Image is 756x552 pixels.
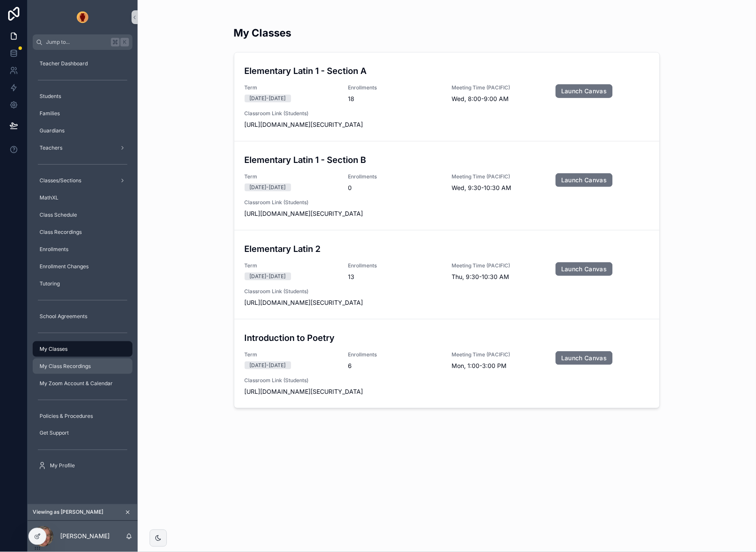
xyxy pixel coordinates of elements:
span: Enrollment Changes [40,263,89,270]
span: Classroom Link (Students) [245,199,546,206]
span: Viewing as [PERSON_NAME] [33,509,103,516]
span: My Zoom Account & Calendar [40,380,113,387]
a: Elementary Latin 1 - Section ATerm[DATE]-[DATE]Enrollments18Meeting Time (PACIFIC)Wed, 8:00-9:00 ... [234,52,660,141]
span: MathXL [40,194,58,201]
span: Families [40,110,60,117]
span: Get Support [40,430,69,437]
a: Families [33,106,132,121]
a: My Zoom Account & Calendar [33,376,132,391]
a: Enrollment Changes [33,259,132,274]
a: My Profile [33,458,132,474]
span: 0 [348,184,442,192]
a: Classes/Sections [33,173,132,188]
span: Enrollments [348,84,442,91]
span: Term [245,262,338,269]
span: Enrollments [348,262,442,269]
span: Term [245,351,338,358]
span: Classroom Link (Students) [245,377,546,384]
a: My Classes [33,341,132,357]
span: Term [245,84,338,91]
a: Launch Canvas [556,173,613,187]
span: Students [40,93,61,100]
a: Policies & Procedures [33,408,132,424]
a: Students [33,89,132,104]
h2: My Classes [234,26,292,40]
a: Elementary Latin 1 - Section BTerm[DATE]-[DATE]Enrollments0Meeting Time (PACIFIC)Wed, 9:30-10:30 ... [234,141,660,230]
span: Tutoring [40,280,60,287]
span: Meeting Time (PACIFIC) [452,84,545,91]
span: Meeting Time (PACIFIC) [452,262,545,269]
span: Thu, 9:30-10:30 AM [452,273,545,281]
a: Class Recordings [33,224,132,240]
div: [DATE]-[DATE] [250,184,286,191]
h3: Elementary Latin 1 - Section A [245,64,649,77]
span: 6 [348,362,442,370]
span: [URL][DOMAIN_NAME][SECURITY_DATA] [245,298,546,307]
a: Launch Canvas [556,351,613,365]
button: Jump to...K [33,34,132,50]
a: MathXL [33,190,132,205]
span: Classroom Link (Students) [245,110,546,117]
div: [DATE]-[DATE] [250,95,286,102]
p: [PERSON_NAME] [60,532,110,541]
span: Enrollments [348,173,442,180]
a: My Class Recordings [33,359,132,374]
a: Get Support [33,426,132,441]
a: Launch Canvas [556,262,613,276]
a: School Agreements [33,309,132,324]
h3: Introduction to Poetry [245,331,649,344]
span: Meeting Time (PACIFIC) [452,173,545,180]
span: Class Recordings [40,229,82,236]
span: Classroom Link (Students) [245,288,546,295]
h3: Elementary Latin 1 - Section B [245,153,649,166]
span: My Class Recordings [40,363,91,370]
h3: Elementary Latin 2 [245,242,649,255]
span: Mon, 1:00-3:00 PM [452,362,545,370]
div: scrollable content [28,50,138,485]
span: 13 [348,273,442,281]
span: Term [245,173,338,180]
a: Teacher Dashboard [33,56,132,71]
span: Enrollments [348,351,442,358]
span: Wed, 9:30-10:30 AM [452,184,545,192]
a: Launch Canvas [556,84,613,98]
a: Teachers [33,140,132,156]
span: Policies & Procedures [40,413,93,420]
div: [DATE]-[DATE] [250,273,286,280]
span: My Profile [50,463,75,469]
a: Guardians [33,123,132,138]
span: School Agreements [40,313,87,320]
img: App logo [76,10,89,24]
span: [URL][DOMAIN_NAME][SECURITY_DATA] [245,120,546,129]
span: My Classes [40,346,68,353]
span: K [121,39,128,46]
span: Class Schedule [40,212,77,218]
span: Meeting Time (PACIFIC) [452,351,545,358]
a: Tutoring [33,276,132,291]
a: Introduction to PoetryTerm[DATE]-[DATE]Enrollments6Meeting Time (PACIFIC)Mon, 1:00-3:00 PMLaunch ... [234,319,660,408]
a: Elementary Latin 2Term[DATE]-[DATE]Enrollments13Meeting Time (PACIFIC)Thu, 9:30-10:30 AMLaunch Ca... [234,230,660,319]
span: Enrollments [40,246,68,253]
span: Wed, 8:00-9:00 AM [452,95,545,103]
a: Enrollments [33,242,132,257]
span: 18 [348,95,442,103]
span: Guardians [40,127,65,134]
span: Teacher Dashboard [40,60,88,67]
a: Class Schedule [33,207,132,223]
span: [URL][DOMAIN_NAME][SECURITY_DATA] [245,209,546,218]
div: [DATE]-[DATE] [250,362,286,369]
span: Classes/Sections [40,177,81,184]
span: [URL][DOMAIN_NAME][SECURITY_DATA] [245,387,546,396]
span: Teachers [40,144,62,151]
span: Jump to... [46,39,108,46]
